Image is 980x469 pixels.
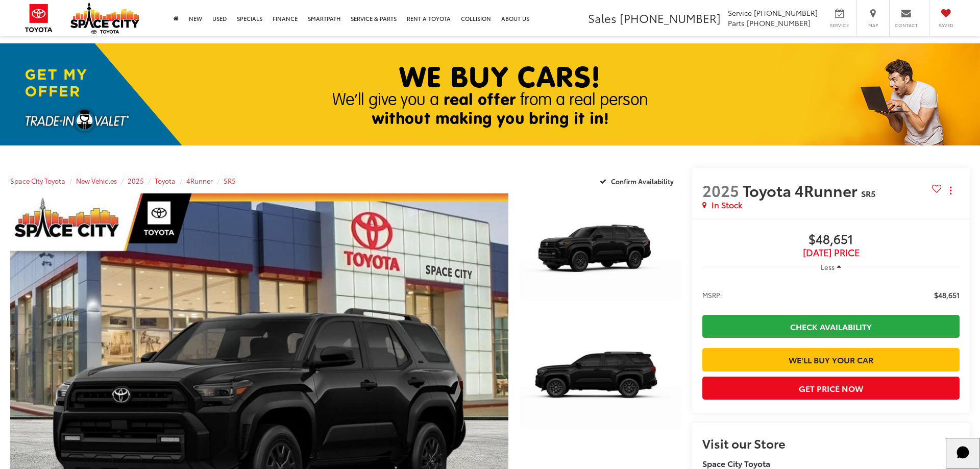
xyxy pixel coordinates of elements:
span: Sales [588,10,617,26]
a: Check Availability [702,315,960,338]
img: 2025 Toyota 4Runner SR5 [518,320,683,444]
span: [PHONE_NUMBER] [620,10,721,26]
img: 2025 Toyota 4Runner SR5 [518,192,683,316]
span: [PHONE_NUMBER] [754,8,818,18]
svg: Start Chat [950,439,976,466]
button: Less [816,258,846,276]
button: Get Price Now [702,377,960,400]
a: We'll Buy Your Car [702,348,960,371]
img: Space City Toyota [70,2,139,34]
a: Space City Toyota [10,176,65,185]
a: SR5 [224,176,236,185]
span: Contact [895,22,918,29]
a: 2025 [128,176,144,185]
span: $48,651 [702,232,960,248]
span: [PHONE_NUMBER] [747,18,811,28]
span: MSRP: [702,290,722,300]
a: New Vehicles [76,176,117,185]
span: In Stock [712,199,742,211]
span: 2025 [702,179,739,201]
span: Service [728,8,752,18]
span: [DATE] Price [702,248,960,258]
span: Map [862,22,884,29]
span: SR5 [861,187,875,199]
button: Actions [942,181,960,199]
h2: Visit our Store [702,436,960,450]
span: Confirm Availability [611,177,674,186]
span: Saved [935,22,957,29]
button: Confirm Availability [594,172,682,190]
span: dropdown dots [950,186,951,194]
a: Toyota [155,176,176,185]
span: Parts [728,18,745,28]
span: Toyota 4Runner [743,179,861,201]
strong: Space City Toyota [702,457,770,469]
span: $48,651 [934,290,960,300]
span: Service [828,22,851,29]
span: Less [821,262,835,271]
a: Expand Photo 1 [520,193,682,315]
a: 4Runner [186,176,213,185]
a: Expand Photo 2 [520,321,682,443]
